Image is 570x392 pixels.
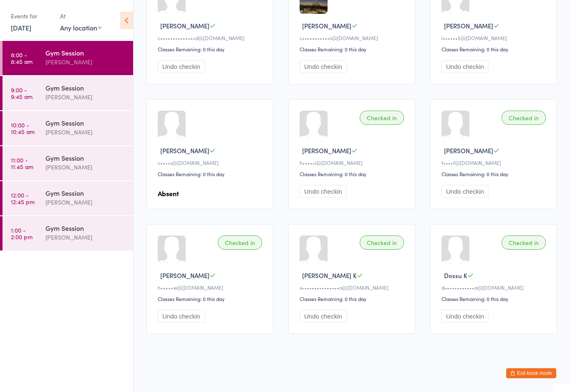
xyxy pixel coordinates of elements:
[441,170,548,177] div: Classes Remaining: 0 this day
[3,146,133,180] a: 11:00 -11:45 amGym Session[PERSON_NAME]
[300,185,347,198] button: Undo checkin
[302,146,351,155] span: [PERSON_NAME]
[300,60,347,73] button: Undo checkin
[45,92,126,102] div: [PERSON_NAME]
[45,83,126,92] div: Gym Session
[45,162,126,172] div: [PERSON_NAME]
[300,295,406,302] div: Classes Remaining: 0 this day
[158,34,265,41] div: c••••••••••••••d@[DOMAIN_NAME]
[300,170,406,177] div: Classes Remaining: 0 this day
[158,189,179,198] strong: Absent
[158,60,205,73] button: Undo checkin
[441,295,548,302] div: Classes Remaining: 0 this day
[160,146,209,155] span: [PERSON_NAME]
[441,284,548,291] div: d••••••••••••a@[DOMAIN_NAME]
[45,127,126,137] div: [PERSON_NAME]
[3,76,133,110] a: 9:00 -9:45 amGym Session[PERSON_NAME]
[302,21,351,30] span: [PERSON_NAME]
[45,188,126,197] div: Gym Session
[60,9,101,23] div: At
[160,21,209,30] span: [PERSON_NAME]
[502,235,546,250] div: Checked in
[3,216,133,250] a: 1:00 -2:00 pmGym Session[PERSON_NAME]
[45,48,126,57] div: Gym Session
[158,295,265,302] div: Classes Remaining: 0 this day
[441,34,548,41] div: l••••••5@[DOMAIN_NAME]
[302,271,357,280] span: [PERSON_NAME] K
[11,121,35,135] time: 10:00 - 10:45 am
[11,86,33,100] time: 9:00 - 9:45 am
[360,111,404,125] div: Checked in
[300,284,406,291] div: s•••••••••••••••a@[DOMAIN_NAME]
[45,233,126,242] div: [PERSON_NAME]
[11,9,52,23] div: Events for
[441,185,489,198] button: Undo checkin
[45,223,126,233] div: Gym Session
[444,21,493,30] span: [PERSON_NAME]
[11,192,35,205] time: 12:00 - 12:45 pm
[158,284,265,291] div: h•••••w@[DOMAIN_NAME]
[45,57,126,67] div: [PERSON_NAME]
[300,34,406,41] div: c•••••••••••s@[DOMAIN_NAME]
[218,235,262,250] div: Checked in
[160,271,209,280] span: [PERSON_NAME]
[300,159,406,166] div: h•••••l@[DOMAIN_NAME]
[60,23,101,32] div: Any location
[3,181,133,215] a: 12:00 -12:45 pmGym Session[PERSON_NAME]
[11,51,33,65] time: 8:00 - 8:45 am
[158,159,265,166] div: c••••s@[DOMAIN_NAME]
[11,157,33,170] time: 11:00 - 11:45 am
[45,153,126,162] div: Gym Session
[300,310,347,323] button: Undo checkin
[506,368,556,378] button: Exit kiosk mode
[45,118,126,127] div: Gym Session
[441,46,548,53] div: Classes Remaining: 0 this day
[360,235,404,250] div: Checked in
[300,46,406,53] div: Classes Remaining: 0 this day
[441,60,489,73] button: Undo checkin
[45,197,126,207] div: [PERSON_NAME]
[11,227,33,240] time: 1:00 - 2:00 pm
[441,159,548,166] div: f••••f@[DOMAIN_NAME]
[11,23,31,32] a: [DATE]
[444,146,493,155] span: [PERSON_NAME]
[158,46,265,53] div: Classes Remaining: 0 this day
[3,41,133,75] a: 8:00 -8:45 amGym Session[PERSON_NAME]
[502,111,546,125] div: Checked in
[158,170,265,177] div: Classes Remaining: 0 this day
[3,111,133,145] a: 10:00 -10:45 amGym Session[PERSON_NAME]
[441,310,489,323] button: Undo checkin
[444,271,467,280] span: Dossu K
[158,310,205,323] button: Undo checkin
